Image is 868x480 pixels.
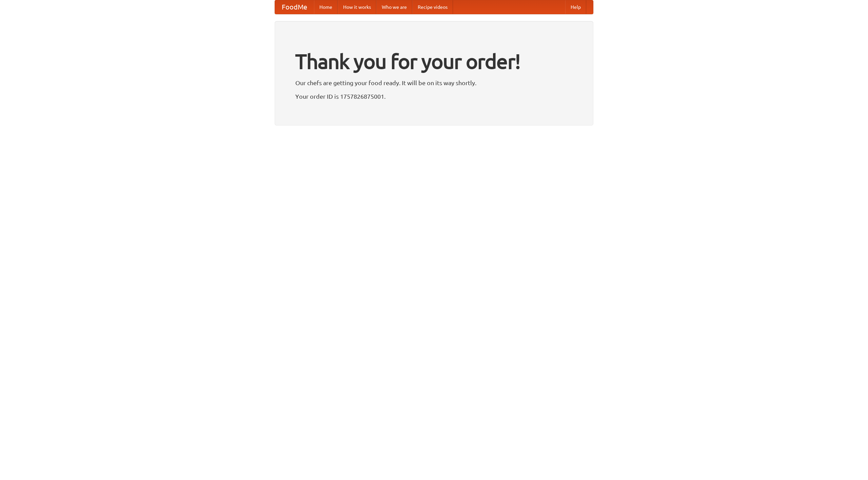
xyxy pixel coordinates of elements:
a: How it works [338,0,376,14]
p: Our chefs are getting your food ready. It will be on its way shortly. [295,78,573,88]
a: Home [314,0,338,14]
a: Help [565,0,586,14]
p: Your order ID is 1757826875001. [295,91,573,101]
a: Who we are [376,0,412,14]
a: Recipe videos [412,0,453,14]
h1: Thank you for your order! [295,45,573,78]
a: FoodMe [275,0,314,14]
